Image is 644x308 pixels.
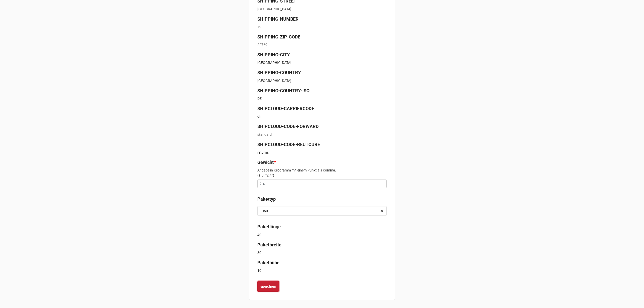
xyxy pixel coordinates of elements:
b: SHIPPING-COUNTRY-ISO [257,88,309,93]
b: SHIPCLOUD-CODE-REUTOURE [257,142,320,147]
label: Gewicht [257,159,274,166]
p: [GEOGRAPHIC_DATA] [257,60,387,65]
p: DE [257,96,387,101]
b: speichern [260,284,276,289]
b: SHIPCLOUD-CODE-FORWARD [257,124,319,129]
b: Paketlänge [257,224,281,229]
p: standard [257,132,387,137]
p: dhl [257,114,387,119]
p: [GEOGRAPHIC_DATA] [257,7,387,12]
p: 22769 [257,42,387,47]
b: SHIPPING-CITY [257,52,290,57]
p: 30 [257,250,387,255]
p: 40 [257,232,387,237]
p: [GEOGRAPHIC_DATA] [257,78,387,83]
p: returns [257,150,387,155]
b: SHIPPING-ZIP-CODE [257,34,300,39]
b: Paketbreite [257,242,281,247]
b: Pakethöhe [257,260,279,265]
b: SHIPPING-COUNTRY [257,70,301,75]
button: speichern [257,281,279,292]
b: SHIPPING-NUMBER [257,16,299,22]
b: SHIPCLOUD-CARRIERCODE [257,106,314,111]
label: Pakettyp [257,196,276,203]
div: H50 [261,209,268,213]
p: Angabe in Kilogramm mit einem Punkt als Komma. (z.B. “2.4”) [257,168,387,178]
p: 10 [257,268,387,273]
p: 79 [257,24,387,29]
